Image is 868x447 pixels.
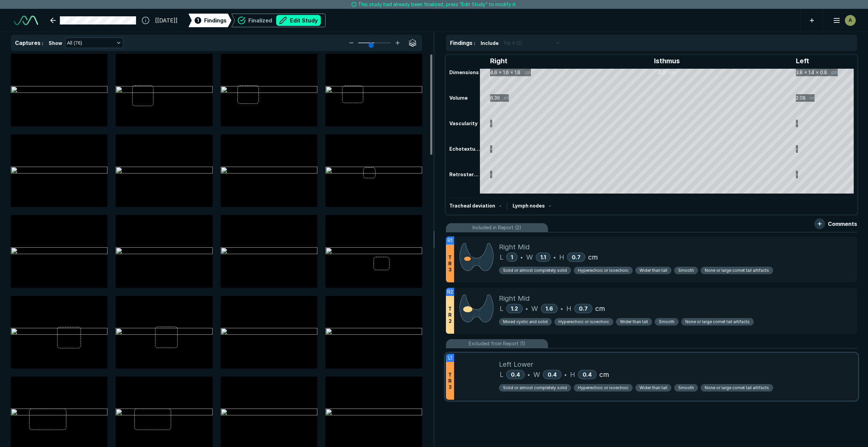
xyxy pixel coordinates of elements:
[583,371,592,378] span: 0.4
[116,86,212,94] img: d7ebf2b6-18f2-4429-95ba-5b00b18471eb
[248,15,321,26] div: Finalized
[221,247,317,255] img: 5dbf6813-971e-450b-85e5-57063e4f8f6f
[528,370,530,379] span: •
[11,247,107,255] img: b44dff6b-c66d-4e35-aa0a-9620fcaf0160
[116,247,212,255] img: 7fe90638-36df-4c7c-a582-a074ced52e4a
[446,339,857,348] li: Excluded from Report (1)
[548,371,557,378] span: 0.4
[188,14,231,27] div: 1Findings
[659,319,674,325] span: Smooth
[526,252,533,262] span: W
[503,319,548,325] span: Mixed cystic and solid
[446,236,857,282] div: R1TR3Right MidL1•W1.1•H0.7cmSolid or almost completely solidHyperechoic or isoechoicWider than ta...
[678,385,694,391] span: Smooth
[325,247,422,255] img: 0d370ce2-e6fd-482a-bbf5-1eb3772e00a0
[531,303,538,314] span: W
[221,86,317,94] img: f2144f1c-f3e9-4a64-8998-7ca9d7ba66bd
[499,203,501,209] span: -
[511,305,518,312] span: 1.2
[116,328,212,336] img: 7ef3204f-7b49-46c5-b295-84e1084fb371
[705,267,769,274] span: None or large comet tail artifacts
[204,16,227,24] span: Findings
[579,305,588,312] span: 0.7
[503,267,567,274] span: Solid or almost completely solid
[511,254,513,261] span: 1
[533,369,540,380] span: W
[197,17,199,24] span: 1
[499,242,530,252] span: Right Mid
[448,354,452,362] span: L1
[829,14,857,27] button: avatar-name
[588,252,598,262] span: cm
[116,167,212,175] img: 1bb1f8ea-21f1-454f-94e2-4d1929e66b7f
[639,267,667,274] span: Wider than tall
[325,328,422,336] img: 2c8ea201-ae3b-4aa9-86b3-2c6c81869028
[325,167,422,175] img: cd0f45db-ba2f-47fe-a2a7-ebd4190fadb5
[11,409,107,417] img: 12ed7d5f-d5fb-45a0-b57d-99e4935309ac
[276,15,321,26] button: Edit Study
[685,319,750,325] span: None or large comet tail artifacts
[572,254,581,261] span: 0.7
[678,267,694,274] span: Smooth
[500,369,503,380] span: L
[564,370,567,379] span: •
[42,40,43,46] span: :
[474,40,475,46] span: :
[460,293,494,324] img: jQAAAAZJREFUAwDy3Oexs8efJwAAAABJRU5ErkJggg==
[499,293,530,303] span: Right Mid
[578,385,629,391] span: Hyperechoic or isoechoic
[450,39,472,46] span: Findings
[558,319,609,325] span: Hyperechoic or isoechoic
[553,253,556,261] span: •
[11,86,107,94] img: 25c7bbb0-2868-42e9-b9cb-cafe31b721af
[221,409,317,417] img: c776598b-9954-4988-8fe6-7f49d568b157
[499,359,533,369] span: Left Lower
[446,288,857,334] div: R2TR2Right MidL1.2•W1.6•H0.7cmMixed cystic and solidHyperechoic or isoechoicWider than tallSmooth...
[503,385,567,391] span: Solid or almost completely solid
[325,86,422,94] img: 0a73e906-905b-4abb-b380-65a5677ee439
[448,237,452,244] span: R1
[11,167,107,175] img: dcfffa7b-3600-46d2-9e71-697d4381982d
[511,371,520,378] span: 0.4
[500,252,503,262] span: L
[447,288,453,296] span: R2
[15,39,40,46] span: Captures
[448,372,452,390] span: T R 3
[116,409,212,417] img: 5a3239f7-8c33-4109-8a2d-05a76e28b4a3
[620,319,648,325] span: Wider than tall
[503,39,522,47] span: Top 6 (2)
[446,354,857,400] div: L1TR3Left LowerL0.4•W0.4•H0.4cmSolid or almost completely solidHyperechoic or isoechoicWider than...
[849,17,852,24] span: A
[599,369,609,380] span: cm
[11,13,41,28] a: See-Mode Logo
[578,267,629,274] span: Hyperechoic or isoechoic
[520,253,523,261] span: •
[570,369,575,380] span: H
[449,203,495,209] span: Tracheal deviation
[639,385,667,391] span: Wider than tall
[546,305,553,312] span: 1.6
[828,220,857,228] span: Comments
[325,409,422,417] img: 709d7e21-a5f5-49dc-9878-8b2ab7c5606b
[595,303,605,314] span: cm
[469,340,525,347] span: Excluded from Report (1)
[705,385,769,391] span: None or large comet tail artifacts
[448,306,452,324] span: T R 2
[14,16,38,25] img: See-Mode Logo
[525,304,528,313] span: •
[566,303,571,314] span: H
[231,14,325,27] div: FinalizedEdit Study
[549,203,551,209] span: -
[11,328,107,336] img: d57b0dd9-576e-4118-a0ff-28c6f31cee1d
[513,203,545,209] span: Lymph nodes
[67,39,82,47] span: All (76)
[155,16,178,24] span: [[DATE]]
[561,304,563,313] span: •
[540,254,546,261] span: 1.1
[472,224,521,231] span: Included in Report (2)
[221,328,317,336] img: 61858e5e-a32d-4702-b4ee-bcea36d6db13
[481,39,499,47] span: Include
[559,252,564,262] span: H
[460,242,494,272] img: NSD45wAAAAZJREFUAwC2w0f8FqE1xAAAAABJRU5ErkJggg==
[500,303,503,314] span: L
